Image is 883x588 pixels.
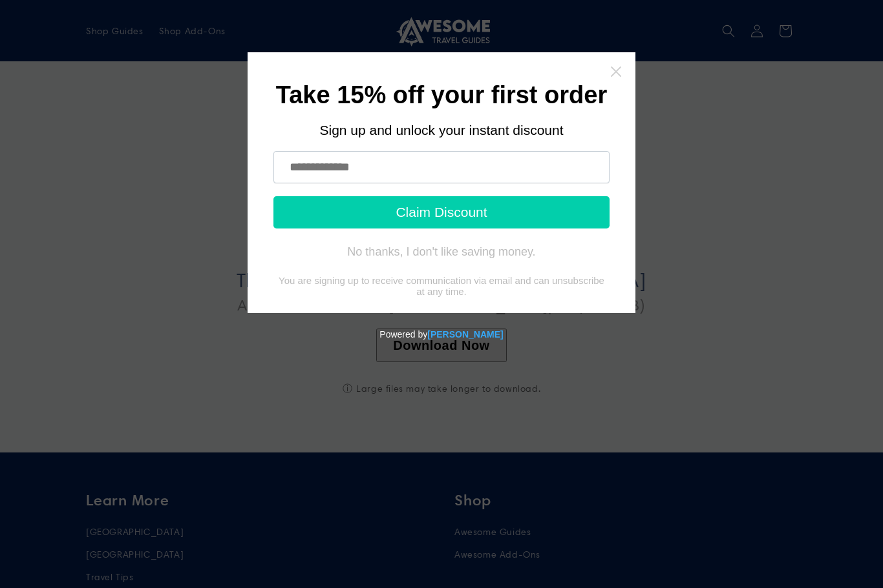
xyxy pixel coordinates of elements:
a: Powered by Tydal [427,329,503,340]
div: Powered by [5,313,878,356]
div: You are signing up to receive communication via email and can unsubscribe at any time. [273,275,610,297]
button: Claim Discount [273,196,610,228]
div: Sign up and unlock your instant discount [273,123,610,138]
h1: Take 15% off your first order [273,85,610,106]
a: Close widget [610,65,622,78]
div: No thanks, I don't like saving money. [347,245,535,258]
